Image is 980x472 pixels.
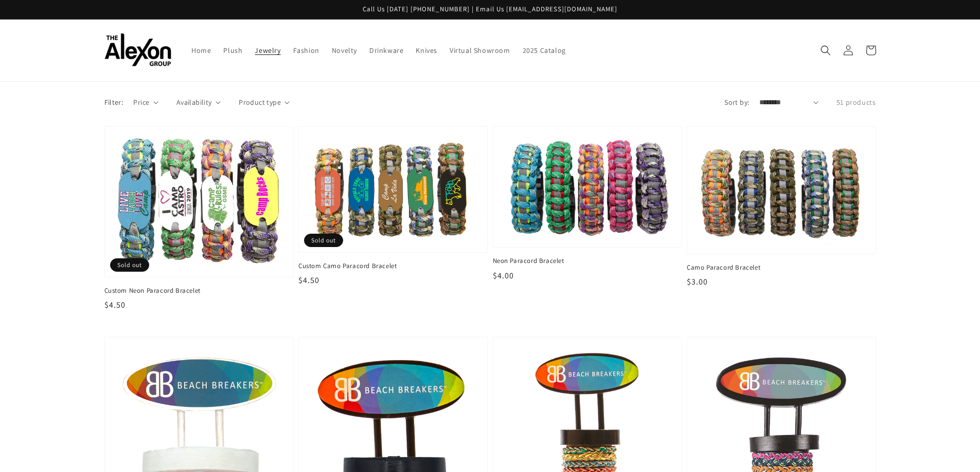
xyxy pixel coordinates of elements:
[516,40,572,61] a: 2025 Catalog
[217,40,248,61] a: Plush
[104,126,294,311] a: Custom Neon Paracord Bracelet Custom Neon Paracord Bracelet $4.50
[110,258,149,272] span: Sold out
[369,46,403,55] span: Drinkware
[185,40,217,61] a: Home
[248,40,287,61] a: Jewelry
[104,286,294,295] span: Custom Neon Paracord Bracelet
[304,234,343,247] span: Sold out
[104,97,123,108] p: Filter:
[239,97,281,108] span: Product type
[104,299,126,310] span: $4.50
[298,275,319,286] span: $4.50
[309,137,477,242] img: Custom Camo Paracord Bracelet
[687,263,876,272] span: Camo Paracord Bracelet
[176,97,221,108] summary: Availability
[363,40,409,61] a: Drinkware
[504,137,671,237] img: Neon Paracord Bracelet
[814,39,837,62] summary: Search
[133,97,158,108] summary: Price
[115,137,283,267] img: Custom Neon Paracord Bracelet
[104,33,171,67] img: The Alexon Group
[191,46,211,55] span: Home
[332,46,357,55] span: Novelty
[443,40,516,61] a: Virtual Showroom
[493,126,682,282] a: Neon Paracord Bracelet Neon Paracord Bracelet $4.00
[293,46,319,55] span: Fashion
[298,261,488,271] span: Custom Camo Paracord Bracelet
[239,97,290,108] summary: Product type
[326,40,363,61] a: Novelty
[687,276,708,287] span: $3.00
[176,97,212,108] span: Availability
[724,97,749,108] label: Sort by:
[223,46,242,55] span: Plush
[698,137,865,243] img: Camo Paracord Bracelet
[255,46,280,55] span: Jewelry
[450,46,510,55] span: Virtual Showroom
[287,40,326,61] a: Fashion
[493,270,514,281] span: $4.00
[687,126,876,288] a: Camo Paracord Bracelet Camo Paracord Bracelet $3.00
[298,126,488,287] a: Custom Camo Paracord Bracelet Custom Camo Paracord Bracelet $4.50
[133,97,149,108] span: Price
[836,97,876,108] p: 51 products
[416,46,437,55] span: Knives
[409,40,443,61] a: Knives
[493,256,682,266] span: Neon Paracord Bracelet
[523,46,566,55] span: 2025 Catalog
